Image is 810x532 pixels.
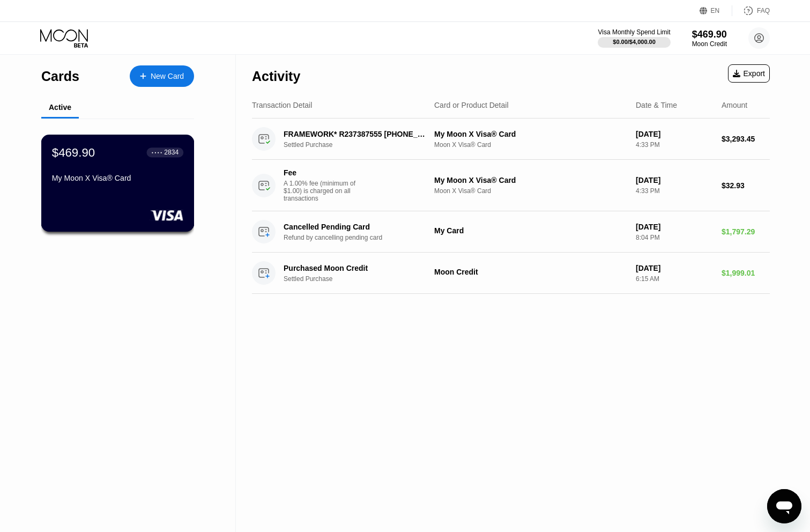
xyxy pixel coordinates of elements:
div: Visa Monthly Spend Limit [598,28,670,36]
div: Date & Time [636,101,677,109]
div: Export [728,64,770,83]
div: $469.90● ● ● ●2834My Moon X Visa® Card [42,135,194,231]
div: Moon X Visa® Card [434,187,627,195]
div: $0.00 / $4,000.00 [613,39,656,45]
div: $1,999.01 [722,269,770,277]
div: FRAMEWORK* R237387555 [PHONE_NUMBER] NLSettled PurchaseMy Moon X Visa® CardMoon X Visa® Card[DATE... [252,119,770,160]
div: Cards [41,69,79,84]
div: My Card [434,226,627,235]
div: Settled Purchase [284,275,440,283]
div: Cancelled Pending CardRefund by cancelling pending cardMy Card[DATE]8:04 PM$1,797.29 [252,211,770,253]
div: [DATE] [636,264,713,272]
div: $469.90 [52,145,95,159]
div: My Moon X Visa® Card [434,130,627,138]
div: $469.90 [692,29,727,40]
div: New Card [130,65,194,87]
div: 4:33 PM [636,187,713,195]
div: Card or Product Detail [434,101,509,109]
div: Activity [252,69,300,84]
div: My Moon X Visa® Card [52,174,183,182]
div: My Moon X Visa® Card [434,176,627,184]
div: FAQ [732,5,770,16]
div: [DATE] [636,223,713,231]
div: A 1.00% fee (minimum of $1.00) is charged on all transactions [284,180,364,202]
div: New Card [151,72,184,81]
div: Fee [284,168,359,177]
div: Transaction Detail [252,101,312,109]
div: Moon X Visa® Card [434,141,627,149]
div: [DATE] [636,130,713,138]
div: Moon Credit [692,40,727,48]
div: 6:15 AM [636,275,713,283]
div: Purchased Moon CreditSettled PurchaseMoon Credit[DATE]6:15 AM$1,999.01 [252,253,770,294]
div: Cancelled Pending Card [284,223,429,231]
div: $469.90Moon Credit [692,29,727,48]
div: EN [711,7,720,14]
div: $3,293.45 [722,135,770,143]
iframe: Pulsante per aprire la finestra di messaggistica [767,489,801,523]
div: Export [733,69,765,78]
div: FRAMEWORK* R237387555 [PHONE_NUMBER] NL [284,130,429,138]
div: 8:04 PM [636,234,713,241]
div: $1,797.29 [722,227,770,236]
div: Amount [722,101,747,109]
div: [DATE] [636,176,713,184]
div: EN [700,5,732,16]
div: 4:33 PM [636,141,713,149]
div: Purchased Moon Credit [284,264,429,272]
div: FAQ [757,7,770,14]
div: Settled Purchase [284,141,440,149]
div: Active [49,103,71,112]
div: 2834 [164,149,179,156]
div: Moon Credit [434,268,627,276]
div: FeeA 1.00% fee (minimum of $1.00) is charged on all transactionsMy Moon X Visa® CardMoon X Visa® ... [252,160,770,211]
div: ● ● ● ● [152,151,162,154]
div: Refund by cancelling pending card [284,234,440,241]
div: Visa Monthly Spend Limit$0.00/$4,000.00 [598,28,670,48]
div: $32.93 [722,181,770,190]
